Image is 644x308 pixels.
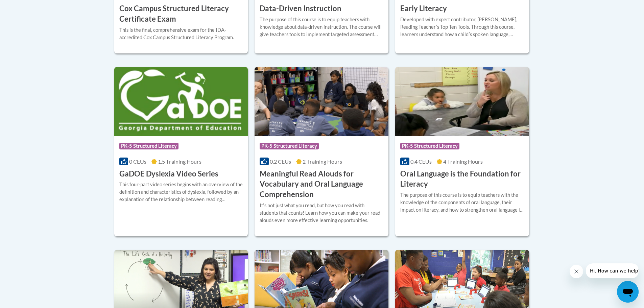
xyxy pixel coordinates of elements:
[443,158,483,165] span: 4 Training Hours
[158,158,201,165] span: 1.5 Training Hours
[119,3,243,24] h3: Cox Campus Structured Literacy Certificate Exam
[400,143,459,149] span: PK-5 Structured Literacy
[255,67,388,236] a: Course LogoPK-5 Structured Literacy0.2 CEUs2 Training Hours Meaningful Read Alouds for Vocabulary...
[4,5,55,10] span: Hi. How can we help?
[119,26,243,41] div: This is the final, comprehensive exam for the IDA-accredited Cox Campus Structured Literacy Program.
[260,16,383,38] div: The purpose of this course is to equip teachers with knowledge about data-driven instruction. The...
[400,3,447,14] h3: Early Literacy
[119,169,218,179] h3: GaDOE Dyslexia Video Series
[400,16,524,38] div: Developed with expert contributor, [PERSON_NAME], Reading Teacherʹs Top Ten Tools. Through this c...
[114,67,248,136] img: Course Logo
[570,265,583,278] iframe: Close message
[255,67,388,136] img: Course Logo
[303,158,342,165] span: 2 Training Hours
[400,191,524,214] div: The purpose of this course is to equip teachers with the knowledge of the components of oral lang...
[260,3,341,14] h3: Data-Driven Instruction
[260,169,383,200] h3: Meaningful Read Alouds for Vocabulary and Oral Language Comprehension
[395,67,529,236] a: Course LogoPK-5 Structured Literacy0.4 CEUs4 Training Hours Oral Language is the Foundation for L...
[400,169,524,190] h3: Oral Language is the Foundation for Literacy
[129,158,146,165] span: 0 CEUs
[260,143,319,149] span: PK-5 Structured Literacy
[617,281,639,303] iframe: Button to launch messaging window
[270,158,291,165] span: 0.2 CEUs
[395,67,529,136] img: Course Logo
[260,202,383,224] div: Itʹs not just what you read, but how you read with students that counts! Learn how you can make y...
[410,158,432,165] span: 0.4 CEUs
[119,181,243,203] div: This four-part video series begins with an overview of the definition and characteristics of dysl...
[119,143,178,149] span: PK-5 Structured Literacy
[114,67,248,236] a: Course LogoPK-5 Structured Literacy0 CEUs1.5 Training Hours GaDOE Dyslexia Video SeriesThis four-...
[586,263,639,278] iframe: Message from company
